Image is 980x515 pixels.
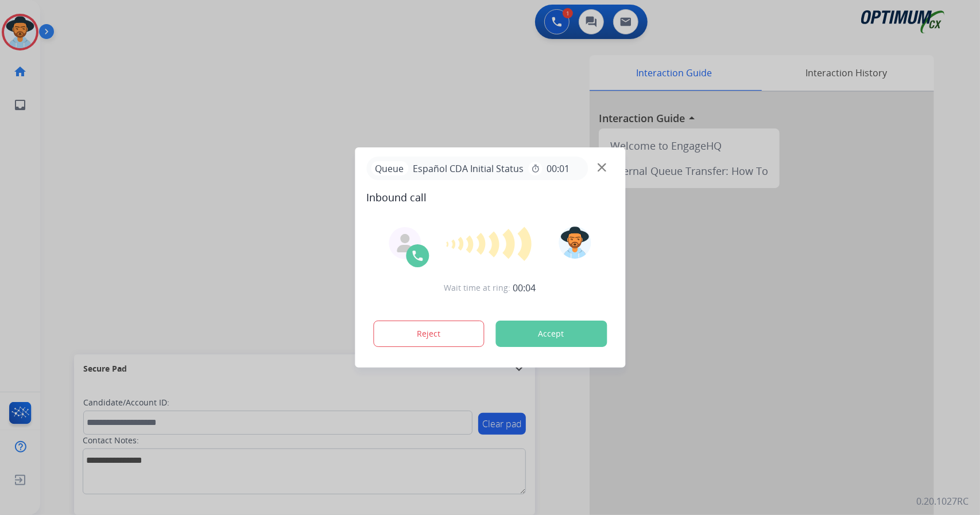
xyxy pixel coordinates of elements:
[495,321,607,347] button: Accept
[366,189,614,205] span: Inbound call
[547,162,570,175] span: 00:01
[396,234,414,252] img: agent-avatar
[410,249,424,263] img: call-icon
[373,321,485,347] button: Reject
[598,163,606,172] img: close-button
[559,227,591,259] img: avatar
[916,494,969,508] p: 0.20.1027RC
[408,162,528,175] span: Español CDA Initial Status
[371,161,408,175] p: Queue
[444,282,511,294] span: Wait time at ring:
[530,164,540,173] mat-icon: timer
[513,281,536,295] span: 00:04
